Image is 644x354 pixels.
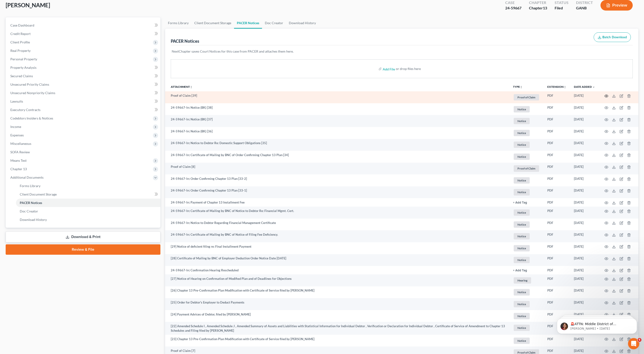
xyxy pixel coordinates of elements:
a: Notice [513,141,540,149]
span: Codebtors Insiders & Notices [10,116,53,120]
p: Message from Katie, sent 3w ago [20,18,81,22]
span: Miscellaneous [10,142,31,146]
td: 24-59667-lrc Notice (BK) [38] [165,103,509,115]
td: PDF [544,335,570,347]
td: [DATE] [570,266,599,274]
td: PDF [544,127,570,139]
a: Proof of Claim [513,93,540,101]
span: Expenses [10,133,24,137]
td: [23] Chapter 13 Pre-Confirmation Plan Modification with Certificate of Service filed by [PERSON_N... [165,335,509,347]
td: PDF [544,163,570,175]
a: Notice [513,188,540,196]
span: Case Dashboard [10,23,34,27]
td: [DATE] [570,127,599,139]
span: Batch Download [602,35,627,39]
span: Notice [514,289,530,295]
iframe: Intercom live chat [628,338,639,349]
td: [DATE] [570,186,599,198]
span: Notice [514,130,530,136]
td: PDF [544,286,570,298]
td: [DATE] [570,151,599,163]
div: Chapter [529,5,547,11]
span: 🚨ATTN: Middle District of [US_STATE] The court has added a new Credit Counseling Field that we ne... [20,14,80,55]
td: [DATE] [570,230,599,242]
td: [DATE] [570,198,599,207]
button: + Add Tag [513,201,527,204]
a: PACER Notices [16,199,160,207]
span: Additional Documents [10,175,44,179]
td: PDF [544,242,570,254]
span: Client Document Storage [20,192,57,196]
span: Hearing [514,277,531,284]
td: [DATE] [570,286,599,298]
span: Proof of Claim [514,165,539,172]
a: Case Dashboard [7,21,160,30]
button: + Add Tag [513,269,527,272]
button: Batch Download [594,32,631,42]
a: Download & Print [6,231,160,242]
a: Notice [513,256,540,264]
a: + Add Tag [513,268,540,273]
span: Notice [514,189,530,195]
td: [DATE] [570,219,599,231]
td: [DATE] [570,254,599,266]
div: PACER Notices [171,38,199,44]
a: Forms Library [16,182,160,190]
span: Doc Creator [20,209,38,213]
span: Notice [514,338,530,344]
a: Doc Creator [262,17,286,29]
i: unfold_more [520,86,523,88]
span: 6 [638,338,641,342]
a: Notice [513,117,540,125]
a: Notice [513,129,540,137]
span: Notice [514,106,530,112]
span: Forms Library [20,184,40,188]
div: or drop files here [396,66,421,71]
a: Secured Claims [7,72,160,80]
td: PDF [544,254,570,266]
a: PACER Notices [234,17,262,29]
span: Income [10,125,21,129]
td: PDF [544,198,570,207]
td: 24-59667-lrc Certificate of Mailing by BNC of Notice of Filing Fee Deficiency. [165,230,509,242]
a: Notice [513,153,540,161]
a: Notice [513,300,540,308]
a: Executory Contracts [7,106,160,114]
a: Client Document Storage [16,190,160,199]
span: [PERSON_NAME] [6,2,50,8]
a: Notice [513,312,540,320]
span: Personal Property [10,57,37,61]
td: 24-59667-lrc Order Confirming Chapter 13 Plan [33-1] [165,186,509,198]
td: PDF [544,274,570,286]
td: [24] Payment Advices of Debtor, filed by [PERSON_NAME] [165,310,509,322]
td: PDF [544,186,570,198]
td: [DATE] [570,242,599,254]
td: [25] Order for Debtor's Employer to Deduct Payments [165,298,509,310]
a: Extensionunfold_more [547,85,566,88]
a: Notice [513,337,540,345]
td: 24-59667-lrc Order Confirming Chapter 13 Plan [33-2] [165,174,509,186]
td: PDF [544,91,570,103]
span: Notice [514,177,530,184]
a: Notice [513,232,540,240]
a: Notice [513,105,540,113]
td: 24-59667-lrc Notice (BK) [37] [165,115,509,127]
a: Property Analysis [7,63,160,72]
div: 24-59667 [505,5,521,11]
td: Proof of Claim [39] [165,91,509,103]
td: 24-59667-lrc Confirmation Hearing Rescheduled [165,266,509,274]
a: Unsecured Nonpriority Claims [7,89,160,97]
span: Real Property [10,49,31,53]
p: NextChapter saves Court Notices for this case from PACER and attaches them here. [172,49,632,54]
td: PDF [544,310,570,322]
a: Unsecured Priority Claims [7,80,160,89]
span: PACER Notices [20,201,42,205]
span: Notice [514,209,530,216]
span: Download History [20,218,47,222]
td: [DATE] [570,274,599,286]
span: Notice [514,245,530,251]
span: Notice [514,154,530,160]
i: unfold_more [564,86,566,88]
span: Notice [514,221,530,228]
